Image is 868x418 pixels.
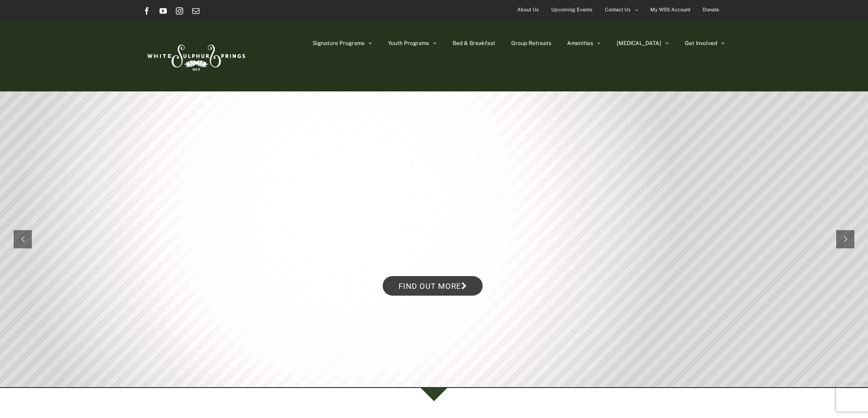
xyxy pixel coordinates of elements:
[388,40,429,46] span: Youth Programs
[313,20,372,66] a: Signature Programs
[453,40,495,46] span: Bed & Breakfast
[313,40,364,46] span: Signature Programs
[685,40,717,46] span: Get Involved
[192,7,200,15] a: Email
[703,3,719,16] span: Donate
[160,7,167,15] a: YouTube
[388,20,437,66] a: Youth Programs
[453,20,495,66] a: Bed & Breakfast
[567,20,601,66] a: Amenities
[617,20,669,66] a: [MEDICAL_DATA]
[551,3,593,16] span: Upcoming Events
[511,40,551,46] span: Group Retreats
[511,20,551,66] a: Group Retreats
[685,20,725,66] a: Get Involved
[313,20,725,66] nav: Main Menu
[517,3,539,16] span: About Us
[650,3,690,16] span: My WSS Account
[567,40,593,46] span: Amenities
[143,35,248,77] img: White Sulphur Springs Logo
[143,7,150,15] a: Facebook
[617,40,661,46] span: [MEDICAL_DATA]
[605,3,631,16] span: Contact Us
[383,276,483,296] a: Find out more
[176,7,183,15] a: Instagram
